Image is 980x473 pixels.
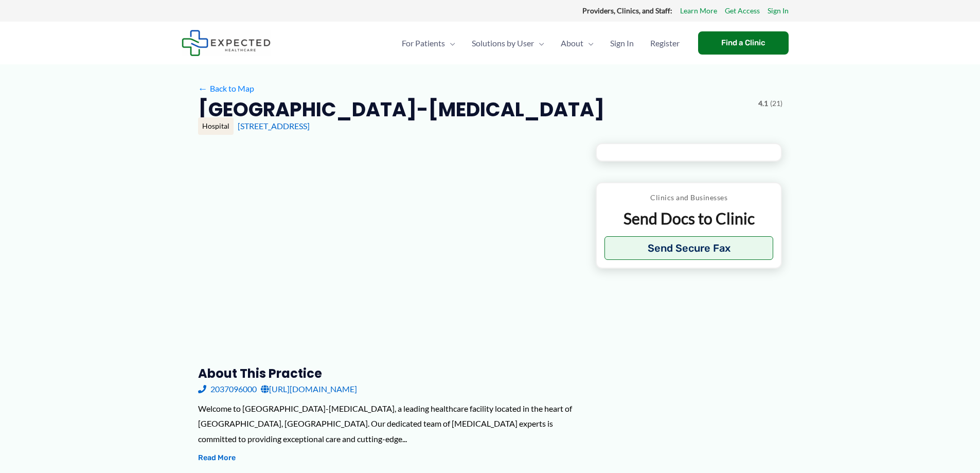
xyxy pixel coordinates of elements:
a: Learn More [680,4,717,17]
a: For PatientsMenu Toggle [394,25,464,61]
a: Sign In [768,4,789,17]
a: ←Back to Map [198,81,254,96]
h3: About this practice [198,365,579,381]
h2: [GEOGRAPHIC_DATA]-[MEDICAL_DATA] [198,97,604,122]
a: AboutMenu Toggle [553,25,602,61]
a: [STREET_ADDRESS] [238,121,310,131]
p: Send Docs to Clinic [604,208,774,229]
button: Read More [198,452,236,464]
a: 2037096000 [198,381,257,397]
span: For Patients [402,25,445,61]
button: Send Secure Fax [604,236,774,260]
span: ← [198,83,208,93]
div: Hospital [198,117,234,135]
div: Welcome to [GEOGRAPHIC_DATA]-[MEDICAL_DATA], a leading healthcare facility located in the heart o... [198,401,579,447]
span: (21) [770,97,782,110]
a: Sign In [602,25,642,61]
span: Menu Toggle [534,25,544,61]
a: [URL][DOMAIN_NAME] [261,381,357,397]
span: Sign In [610,25,634,61]
a: Register [642,25,688,61]
img: Expected Healthcare Logo - side, dark font, small [182,30,271,56]
a: Find a Clinic [698,31,789,55]
span: 4.1 [758,97,768,110]
strong: Providers, Clinics, and Staff: [582,6,672,15]
span: Register [650,25,680,61]
nav: Primary Site Navigation [394,25,688,61]
a: Get Access [725,4,760,17]
span: Menu Toggle [583,25,594,61]
p: Clinics and Businesses [604,191,774,204]
span: Solutions by User [472,25,534,61]
a: Solutions by UserMenu Toggle [464,25,553,61]
span: About [561,25,583,61]
span: Menu Toggle [445,25,455,61]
